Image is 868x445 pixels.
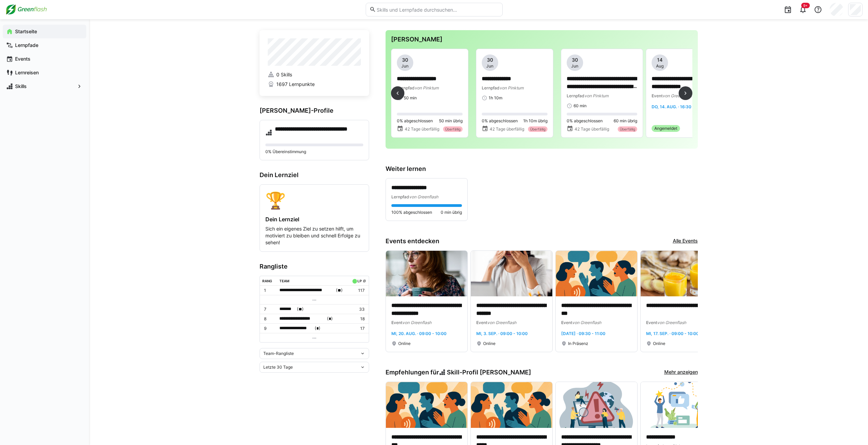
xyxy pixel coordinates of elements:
[279,279,289,283] div: Team
[336,287,343,294] span: ( )
[584,93,608,98] span: von Pinktum
[263,364,293,370] span: Letzte 30 Tage
[402,57,408,63] span: 30
[351,316,364,322] p: 18
[276,71,292,78] span: 0 Skills
[561,320,572,325] span: Event
[297,306,304,313] span: ( )
[664,369,698,376] a: Mehr anzeigen
[351,288,364,293] p: 117
[260,107,369,114] h3: [PERSON_NAME]-Profile
[391,320,402,325] span: Event
[409,194,438,199] span: von Greenflash
[386,369,531,376] h3: Empfehlungen für
[646,331,699,336] span: Mi, 17. Sep. · 09:00 - 10:00
[471,382,552,428] img: image
[673,237,698,245] a: Alle Events
[268,71,361,78] a: 0 Skills
[386,251,467,297] img: image
[357,279,362,283] div: LP
[263,351,294,356] span: Team-Rangliste
[404,95,417,101] span: 50 min
[528,126,548,132] div: Überfällig
[653,341,665,346] span: Online
[575,126,609,132] span: 42 Tage überfällig
[572,57,578,63] span: 30
[803,3,808,8] span: 9+
[405,126,439,132] span: 42 Tage überfällig
[264,326,274,331] p: 9
[656,63,664,69] span: Aug
[327,315,333,322] span: ( )
[391,331,446,336] span: Mi, 20. Aug. · 09:00 - 10:00
[391,194,409,199] span: Lernpfad
[264,288,274,293] p: 1
[654,126,677,131] span: Angemeldet
[652,93,663,98] span: Event
[556,382,637,428] img: image
[490,126,524,132] span: 42 Tage überfällig
[351,326,364,331] p: 17
[264,307,274,312] p: 7
[260,171,369,179] h3: Dein Lernziel
[471,251,552,297] img: image
[657,320,686,325] span: von Greenflash
[260,263,369,270] h3: Rangliste
[641,382,722,428] img: image
[614,118,637,124] span: 60 min übrig
[487,320,516,325] span: von Greenflash
[618,126,637,132] div: Überfällig
[500,85,524,90] span: von Pinktum
[397,118,433,124] span: 0% abgeschlossen
[568,341,588,346] span: In Präsenz
[567,118,603,124] span: 0% abgeschlossen
[482,85,500,90] span: Lernpfad
[401,63,408,69] span: Jun
[489,95,502,101] span: 1h 10m
[572,320,601,325] span: von Greenflash
[262,279,272,283] div: Rang
[265,225,363,246] p: Sich ein eigenes Ziel zu setzen hilft, um motiviert zu bleiben und schnell Erfolge zu sehen!
[646,320,657,325] span: Event
[487,57,493,63] span: 30
[265,190,363,210] div: 🏆
[386,237,439,245] h3: Events entdecken
[397,85,415,90] span: Lernpfad
[276,81,315,88] span: 1697 Lernpunkte
[523,118,548,124] span: 1h 10m übrig
[556,251,637,297] img: image
[439,118,463,124] span: 50 min übrig
[574,103,587,109] span: 60 min
[571,63,578,69] span: Jun
[482,118,518,124] span: 0% abgeschlossen
[402,320,431,325] span: von Greenflash
[351,307,364,312] p: 33
[443,126,463,132] div: Überfällig
[663,93,692,98] span: von Greenflash
[567,93,584,98] span: Lernpfad
[315,325,320,332] span: ( )
[447,369,531,376] span: Skill-Profil [PERSON_NAME]
[363,277,366,283] a: ø
[486,63,493,69] span: Jun
[265,216,363,223] h4: Dein Lernziel
[386,165,698,173] h3: Weiter lernen
[376,7,499,13] input: Skills und Lernpfade durchsuchen…
[391,210,432,215] span: 100% abgeschlossen
[386,382,467,428] img: image
[561,331,605,336] span: [DATE] · 09:30 - 11:00
[652,104,706,109] span: Do, 14. Aug. · 16:30 - 17:00
[391,36,692,43] h3: [PERSON_NAME]
[265,149,363,154] p: 0% Übereinstimmung
[657,57,663,63] span: 14
[264,316,274,322] p: 8
[483,341,495,346] span: Online
[398,341,411,346] span: Online
[641,251,722,297] img: image
[441,210,462,215] span: 0 min übrig
[415,85,439,90] span: von Pinktum
[476,331,528,336] span: Mi, 3. Sep. · 09:00 - 10:00
[476,320,487,325] span: Event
